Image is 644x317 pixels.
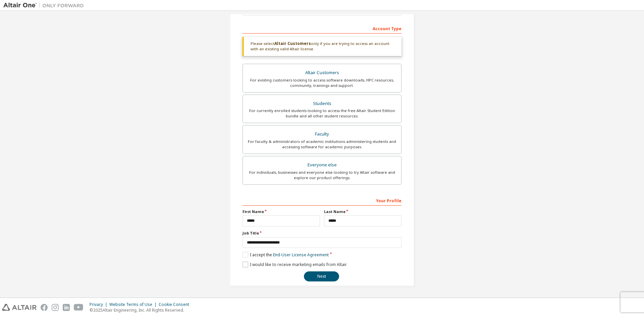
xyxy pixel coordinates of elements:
[243,230,401,236] label: Job Title
[90,302,109,307] div: Privacy
[273,252,329,258] a: End-User License Agreement
[274,41,311,46] b: Altair Customers
[247,99,397,108] div: Students
[2,304,37,311] img: altair_logo.svg
[74,304,84,311] img: youtube.svg
[247,160,397,170] div: Everyone else
[109,302,159,307] div: Website Terms of Use
[3,2,87,9] img: Altair One
[247,170,397,180] div: For individuals, businesses and everyone else looking to try Altair software and explore our prod...
[41,304,48,311] img: facebook.svg
[243,209,320,214] label: First Name
[243,23,401,34] div: Account Type
[247,108,397,119] div: For currently enrolled students looking to access the free Altair Student Edition bundle and all ...
[243,37,401,56] div: Please select only if you are trying to access an account with an existing valid Altair license.
[52,304,59,311] img: instagram.svg
[159,302,193,307] div: Cookie Consent
[304,271,339,281] button: Next
[243,252,329,258] label: I accept the
[324,209,401,214] label: Last Name
[247,139,397,150] div: For faculty & administrators of academic institutions administering students and accessing softwa...
[247,77,397,88] div: For existing customers looking to access software downloads, HPC resources, community, trainings ...
[247,129,397,139] div: Faculty
[90,307,193,313] p: © 2025 Altair Engineering, Inc. All Rights Reserved.
[243,195,401,206] div: Your Profile
[63,304,70,311] img: linkedin.svg
[243,262,347,267] label: I would like to receive marketing emails from Altair
[247,68,397,77] div: Altair Customers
